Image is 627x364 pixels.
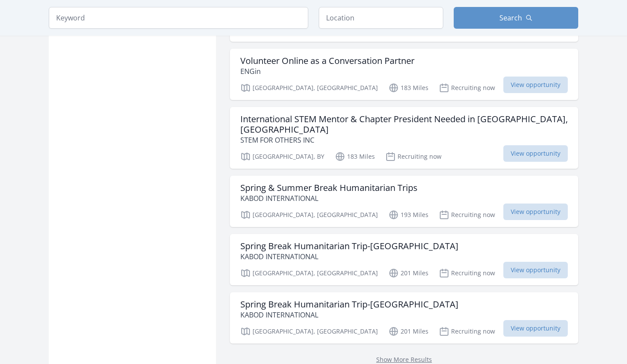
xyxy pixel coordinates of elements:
[388,326,428,337] p: 201 Miles
[240,326,378,337] p: [GEOGRAPHIC_DATA], [GEOGRAPHIC_DATA]
[319,7,443,29] input: Location
[388,83,428,93] p: 183 Miles
[240,56,415,66] h3: Volunteer Online as a Conversation Partner
[240,114,568,135] h3: International STEM Mentor & Chapter President Needed in [GEOGRAPHIC_DATA], [GEOGRAPHIC_DATA]
[388,210,428,220] p: 193 Miles
[503,204,568,220] span: View opportunity
[230,49,578,100] a: Volunteer Online as a Conversation Partner ENGin [GEOGRAPHIC_DATA], [GEOGRAPHIC_DATA] 183 Miles R...
[335,151,375,162] p: 183 Miles
[240,135,568,145] p: STEM FOR OTHERS INC
[240,241,458,251] h3: Spring Break Humanitarian Trip-[GEOGRAPHIC_DATA]
[230,176,578,227] a: Spring & Summer Break Humanitarian Trips KABOD INTERNATIONAL [GEOGRAPHIC_DATA], [GEOGRAPHIC_DATA]...
[439,326,495,337] p: Recruiting now
[240,66,415,77] p: ENGin
[388,268,428,278] p: 201 Miles
[240,83,378,93] p: [GEOGRAPHIC_DATA], [GEOGRAPHIC_DATA]
[240,210,378,220] p: [GEOGRAPHIC_DATA], [GEOGRAPHIC_DATA]
[439,83,495,93] p: Recruiting now
[376,355,432,364] a: Show More Results
[230,234,578,285] a: Spring Break Humanitarian Trip-[GEOGRAPHIC_DATA] KABOD INTERNATIONAL [GEOGRAPHIC_DATA], [GEOGRAPH...
[240,193,418,204] p: KABOD INTERNATIONAL
[454,7,578,29] button: Search
[385,151,442,162] p: Recruiting now
[230,107,578,169] a: International STEM Mentor & Chapter President Needed in [GEOGRAPHIC_DATA], [GEOGRAPHIC_DATA] STEM...
[240,299,458,310] h3: Spring Break Humanitarian Trip-[GEOGRAPHIC_DATA]
[503,320,568,337] span: View opportunity
[240,251,458,262] p: KABOD INTERNATIONAL
[49,7,308,29] input: Keyword
[503,145,568,162] span: View opportunity
[439,210,495,220] p: Recruiting now
[240,268,378,278] p: [GEOGRAPHIC_DATA], [GEOGRAPHIC_DATA]
[503,77,568,93] span: View opportunity
[240,183,418,193] h3: Spring & Summer Break Humanitarian Trips
[439,268,495,278] p: Recruiting now
[230,292,578,344] a: Spring Break Humanitarian Trip-[GEOGRAPHIC_DATA] KABOD INTERNATIONAL [GEOGRAPHIC_DATA], [GEOGRAPH...
[499,13,522,23] span: Search
[240,310,458,320] p: KABOD INTERNATIONAL
[503,262,568,278] span: View opportunity
[240,151,324,162] p: [GEOGRAPHIC_DATA], BY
